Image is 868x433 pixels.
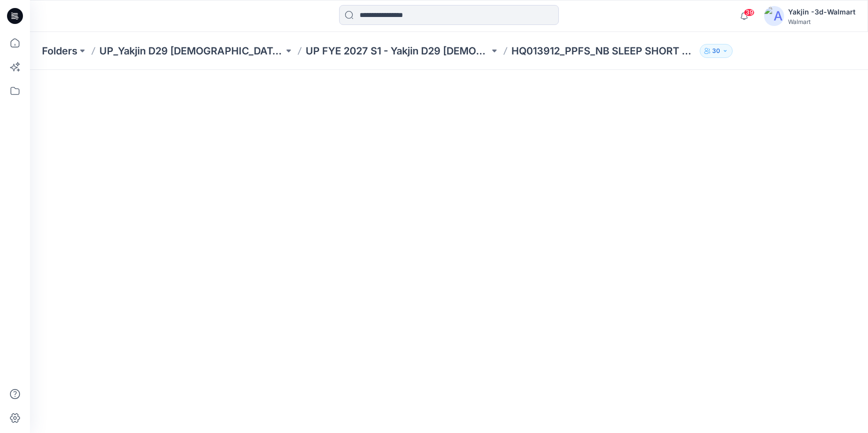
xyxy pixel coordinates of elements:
a: Folders [42,44,77,58]
a: UP_Yakjin D29 [DEMOGRAPHIC_DATA] Sleep [99,44,284,58]
button: 30 [700,44,733,58]
a: UP FYE 2027 S1 - Yakjin D29 [DEMOGRAPHIC_DATA] Sleepwear [306,44,490,58]
div: Walmart [788,18,856,25]
img: avatar [764,6,784,26]
p: HQ013912_PPFS_NB SLEEP SHORT PLUS [511,44,696,58]
span: 39 [744,8,755,16]
iframe: edit-style [30,70,868,433]
p: 30 [712,45,720,56]
div: Yakjin -3d-Walmart [788,6,856,18]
